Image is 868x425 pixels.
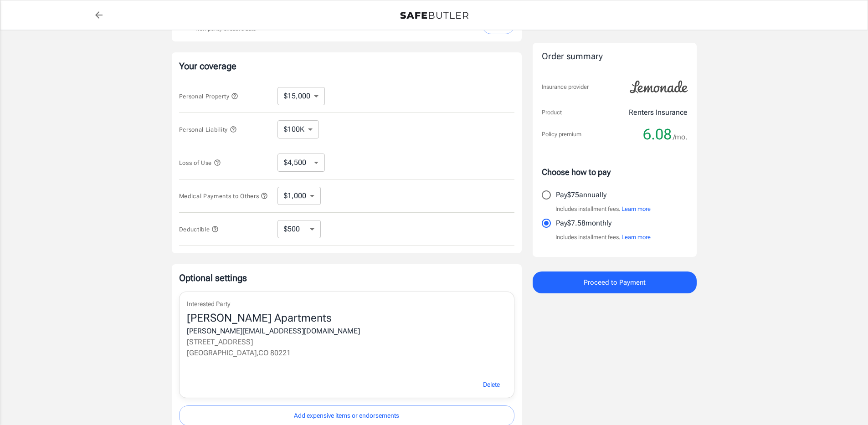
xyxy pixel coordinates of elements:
[621,205,651,214] button: Learn more
[555,205,651,214] p: Includes installment fees.
[179,60,514,72] p: Your coverage
[179,91,238,102] button: Personal Property
[179,159,221,166] span: Loss of Use
[542,130,581,139] p: Policy premium
[621,233,651,242] button: Learn more
[90,6,108,24] a: back to quotes
[542,166,688,178] p: Choose how to pay
[179,190,268,201] button: Medical Payments to Others
[179,126,237,133] span: Personal Liability
[625,74,693,100] img: Lemonade
[542,108,562,117] p: Product
[187,348,507,358] p: [GEOGRAPHIC_DATA] , CO 80221
[187,326,507,337] div: [PERSON_NAME][EMAIL_ADDRESS][DOMAIN_NAME]
[556,218,611,229] p: Pay $7.58 monthly
[187,337,507,348] p: [STREET_ADDRESS]
[542,50,688,63] div: Order summary
[473,375,510,394] button: Delete
[179,93,238,100] span: Personal Property
[533,271,697,293] button: Proceed to Payment
[179,226,219,233] span: Deductible
[179,271,514,284] p: Optional settings
[400,12,468,19] img: Back to quotes
[556,189,606,200] p: Pay $75 annually
[584,277,646,288] span: Proceed to Payment
[483,379,500,390] span: Delete
[542,82,589,92] p: Insurance provider
[555,233,651,242] p: Includes installment fees.
[629,107,688,118] p: Renters Insurance
[179,193,268,200] span: Medical Payments to Others
[187,311,507,326] div: [PERSON_NAME] Apartments
[643,125,672,143] span: 6.08
[179,124,237,135] button: Personal Liability
[179,224,219,235] button: Deductible
[673,131,688,143] span: /mo.
[179,157,221,168] button: Loss of Use
[187,299,507,309] p: Interested Party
